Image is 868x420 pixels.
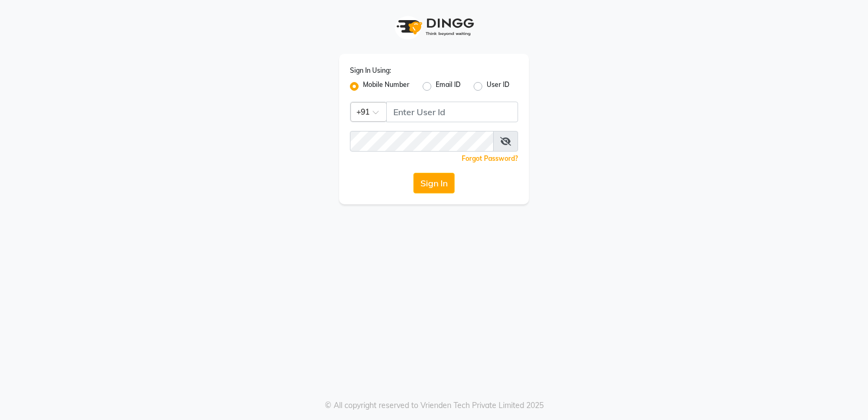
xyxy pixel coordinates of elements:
label: Email ID [436,80,461,93]
img: logo1.svg [391,11,477,43]
label: User ID [487,80,509,93]
button: Sign In [413,173,455,193]
a: Forgot Password? [462,154,518,162]
input: Username [386,102,518,122]
label: Sign In Using: [350,66,391,76]
label: Mobile Number [363,80,410,93]
input: Username [350,131,494,152]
